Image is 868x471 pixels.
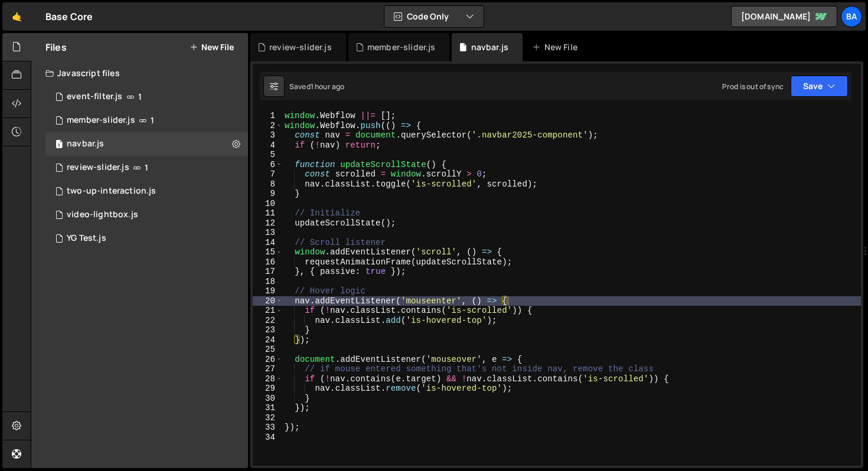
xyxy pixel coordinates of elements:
[151,116,154,125] span: 1
[45,132,248,156] div: 15790/44982.js
[253,384,283,394] div: 29
[253,228,283,238] div: 13
[253,423,283,433] div: 33
[56,140,63,150] span: 1
[253,179,283,189] div: 8
[253,199,283,209] div: 10
[253,140,283,151] div: 4
[67,233,106,244] div: YG Test.js
[45,41,67,54] h2: Files
[253,433,283,443] div: 34
[253,208,283,218] div: 11
[731,6,837,27] a: [DOMAIN_NAME]
[138,92,142,102] span: 1
[253,150,283,160] div: 5
[253,169,283,179] div: 7
[145,163,148,172] span: 1
[471,41,508,53] div: navbar.js
[253,345,283,355] div: 25
[253,277,283,287] div: 18
[253,111,283,121] div: 1
[253,364,283,374] div: 27
[791,76,848,97] button: Save
[45,179,248,203] div: 15790/44770.js
[253,374,283,384] div: 28
[289,81,344,91] div: Saved
[269,41,332,53] div: review-slider.js
[45,203,248,227] div: 15790/44778.js
[67,139,104,149] div: navbar.js
[253,413,283,423] div: 32
[253,296,283,306] div: 20
[253,394,283,404] div: 30
[253,267,283,277] div: 17
[253,286,283,296] div: 19
[67,91,122,102] div: event-filter.js
[253,403,283,413] div: 31
[253,316,283,326] div: 22
[253,189,283,199] div: 9
[2,2,31,31] a: 🤙
[253,257,283,267] div: 16
[253,306,283,316] div: 21
[45,227,248,250] div: 15790/42338.js
[45,156,248,179] div: 15790/44138.js
[253,325,283,335] div: 23
[722,81,784,91] div: Prod is out of sync
[253,121,283,131] div: 2
[841,6,862,27] a: Ba
[31,61,248,85] div: Javascript files
[67,115,135,126] div: member-slider.js
[45,85,248,109] div: 15790/44139.js
[532,41,582,53] div: New File
[367,41,436,53] div: member-slider.js
[45,109,248,132] div: 15790/44133.js
[253,238,283,248] div: 14
[45,9,93,24] div: Base Core
[67,186,156,197] div: two-up-interaction.js
[253,247,283,257] div: 15
[253,130,283,140] div: 3
[67,162,129,173] div: review-slider.js
[311,81,345,91] div: 1 hour ago
[253,218,283,228] div: 12
[253,355,283,365] div: 26
[253,335,283,345] div: 24
[67,210,138,220] div: video-lightbox.js
[384,6,484,27] button: Code Only
[190,42,234,52] button: New File
[253,160,283,170] div: 6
